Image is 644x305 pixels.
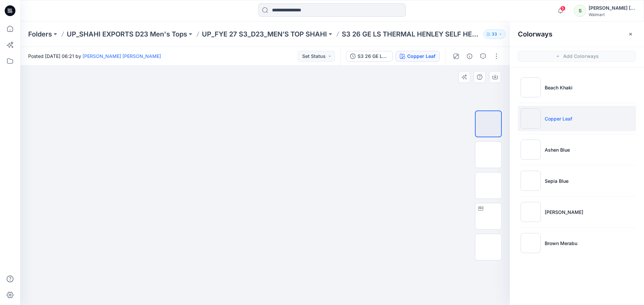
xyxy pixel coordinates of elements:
[407,53,435,60] div: Copper Leaf
[521,77,541,97] img: Beach Khaki
[545,146,570,153] p: Ashen Blue
[483,29,505,39] button: 33
[492,30,497,38] p: 33
[589,4,636,12] div: [PERSON_NAME] ​[PERSON_NAME]
[28,29,52,39] a: Folders
[589,12,636,17] div: Walmart
[521,140,541,160] img: Ashen Blue
[521,202,541,222] img: Green Ivy
[202,29,327,39] a: UP_FYE 27 S3_D23_MEN’S TOP SHAHI
[521,233,541,253] img: Brown Merabu
[545,209,583,216] p: [PERSON_NAME]
[346,51,393,62] button: S3 26 GE LS THERMAL HENLEY SELF HEM-(REG)_(Parallel Knit Jersey)-Opt-2
[545,115,572,122] p: Copper Leaf
[464,51,475,62] button: Details
[28,53,161,60] span: Posted [DATE] 06:21 by
[83,53,161,59] a: [PERSON_NAME] ​[PERSON_NAME]
[358,53,388,60] div: S3 26 GE LS THERMAL HENLEY SELF HEM-(REG)_(Parallel Knit Jersey)-Opt-2
[545,84,573,91] p: Beach Khaki
[395,51,440,62] button: Copper Leaf
[574,5,586,17] div: S​
[521,171,541,191] img: Sepia Blue
[342,29,481,39] p: S3 26 GE LS THERMAL HENLEY SELF HEM-(REG)_(Parallel Knit Jersey)-Opt-2
[521,108,541,129] img: Copper Leaf
[518,30,552,38] h2: Colorways
[545,177,569,184] p: Sepia Blue
[560,6,566,11] span: 5
[545,240,577,247] p: Brown Merabu
[67,29,187,39] a: UP_SHAHI EXPORTS D23 Men's Tops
